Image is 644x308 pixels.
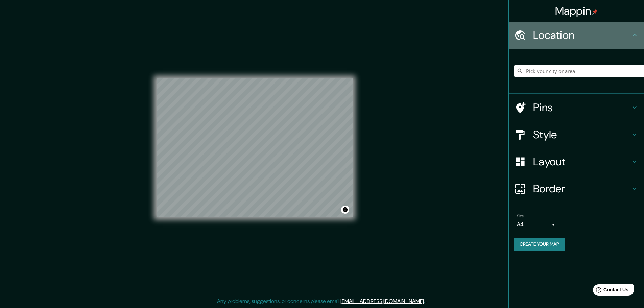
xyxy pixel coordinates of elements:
h4: Style [533,128,630,141]
div: . [426,297,427,305]
h4: Layout [533,155,630,168]
div: Layout [509,148,644,175]
input: Pick your city or area [514,65,644,77]
div: Border [509,175,644,202]
div: Style [509,121,644,148]
iframe: Help widget launcher [584,282,637,301]
h4: Mappin [555,4,598,18]
button: Create your map [514,238,565,251]
div: . [425,297,426,305]
div: A4 [517,219,557,230]
button: Toggle attribution [341,206,349,214]
img: pin-icon.png [592,9,598,15]
h4: Border [533,182,630,195]
p: Any problems, suggestions, or concerns please email . [217,297,425,305]
a: [EMAIL_ADDRESS][DOMAIN_NAME] [340,298,424,305]
div: Location [509,22,644,49]
h4: Pins [533,101,630,114]
div: Pins [509,94,644,121]
label: Size [517,213,524,219]
canvas: Map [157,78,353,217]
h4: Location [533,28,630,42]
